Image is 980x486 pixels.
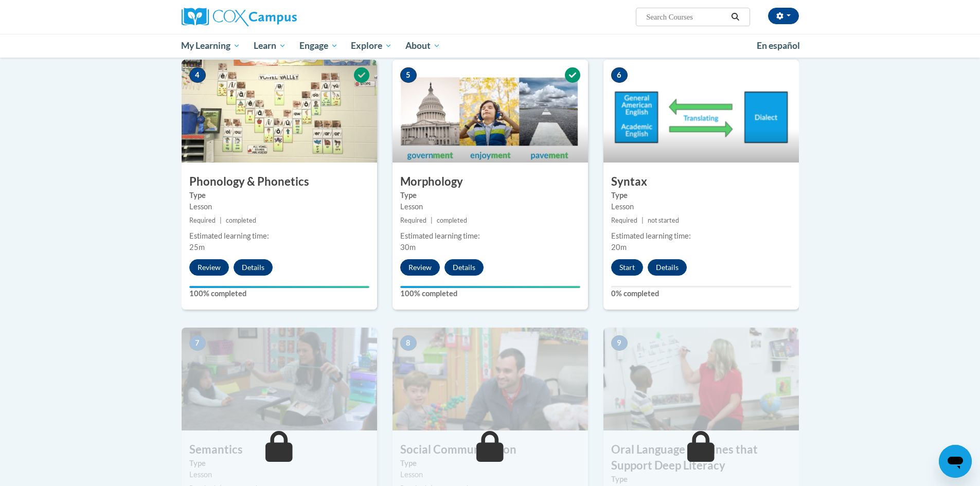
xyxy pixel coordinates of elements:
h3: Oral Language Routines that Support Deep Literacy [603,442,799,474]
span: 7 [189,335,206,351]
img: Course Image [182,60,377,163]
a: My Learning [175,34,247,58]
span: completed [226,217,256,224]
div: Lesson [400,201,580,212]
span: 25m [189,243,205,251]
div: Lesson [189,201,369,212]
h3: Morphology [393,174,588,190]
div: Main menu [166,34,814,58]
img: Cox Campus [182,8,297,26]
span: Learn [254,40,286,52]
span: 5 [400,67,417,83]
button: Review [189,259,229,276]
button: Account Settings [768,8,799,24]
span: My Learning [181,40,240,52]
span: Required [189,217,216,224]
span: Required [611,217,637,224]
span: | [220,217,222,224]
label: Type [611,474,791,485]
span: | [431,217,433,224]
div: Estimated learning time: [189,230,369,242]
a: Cox Campus [182,8,377,26]
div: Your progress [189,286,369,288]
span: 4 [189,67,206,83]
div: Estimated learning time: [611,230,791,242]
div: Your progress [400,286,580,288]
h3: Social Communication [393,442,588,458]
label: Type [189,458,369,469]
label: Type [611,190,791,201]
div: Lesson [400,469,580,480]
span: 8 [400,335,417,351]
div: Estimated learning time: [400,230,580,242]
iframe: Button to launch messaging window [939,445,972,478]
a: Engage [293,34,345,58]
label: 0% completed [611,288,791,299]
a: About [399,34,447,58]
h3: Syntax [603,174,799,190]
label: Type [400,190,580,201]
img: Course Image [393,60,588,163]
span: En español [757,40,800,51]
span: About [405,40,440,52]
button: Review [400,259,440,276]
a: Learn [247,34,293,58]
button: Start [611,259,643,276]
span: Required [400,217,426,224]
button: Details [234,259,273,276]
span: Explore [351,40,392,52]
h3: Semantics [182,442,377,458]
label: Type [400,458,580,469]
div: Lesson [611,201,791,212]
span: 20m [611,243,627,251]
span: Engage [299,40,338,52]
img: Course Image [603,328,799,430]
img: Course Image [182,328,377,430]
input: Search Courses [645,11,727,23]
span: 6 [611,67,628,83]
label: 100% completed [400,288,580,299]
img: Course Image [603,60,799,163]
button: Details [444,259,484,276]
span: completed [437,217,467,224]
img: Course Image [393,328,588,430]
button: Details [648,259,687,276]
a: En español [750,35,807,57]
span: | [642,217,644,224]
h3: Phonology & Phonetics [182,174,377,190]
span: 9 [611,335,628,351]
label: 100% completed [189,288,369,299]
a: Explore [344,34,399,58]
label: Type [189,190,369,201]
div: Lesson [189,469,369,480]
button: Search [727,11,743,23]
span: 30m [400,243,416,251]
span: not started [648,217,679,224]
